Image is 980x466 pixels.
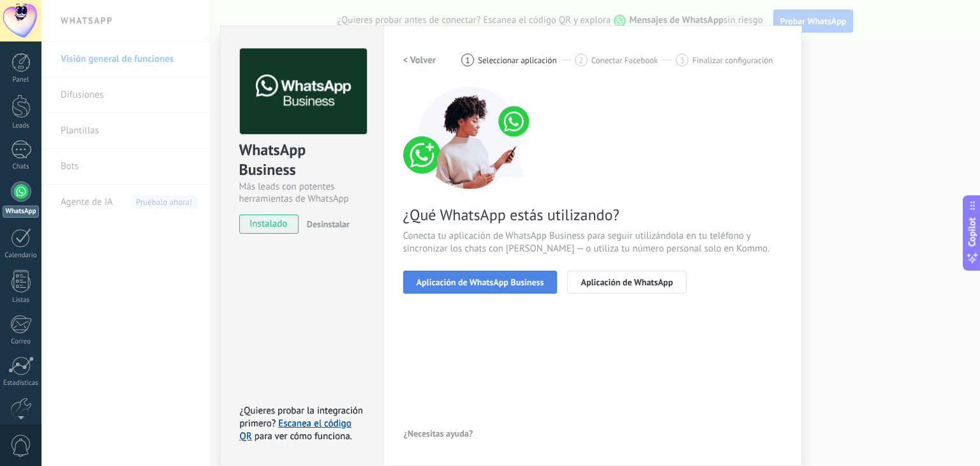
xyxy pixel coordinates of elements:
span: Conectar Facebook [591,56,658,65]
div: Calendario [3,252,40,260]
img: connect number [403,87,537,189]
span: Conecta tu aplicación de WhatsApp Business para seguir utilizándola en tu teléfono y sincronizar ... [403,230,782,255]
span: 3 [680,55,685,66]
div: Chats [3,163,40,171]
span: 2 [579,55,583,66]
button: < Volver [403,49,436,71]
span: Finalizar configuración [692,56,773,65]
span: Desinstalar [307,218,350,230]
div: Más leads con potentes herramientas de WhatsApp [239,181,365,205]
div: Estadísticas [3,379,40,387]
span: Aplicación de WhatsApp [581,278,672,287]
div: Listas [3,296,40,304]
h2: < Volver [403,54,436,66]
button: Aplicación de WhatsApp [567,271,686,294]
span: para ver cómo funciona. [255,430,352,442]
span: Aplicación de WhatsApp Business [417,278,544,287]
div: WhatsApp [3,206,39,218]
div: Panel [3,76,40,84]
button: Desinstalar [302,214,350,234]
span: 1 [466,55,470,66]
img: logo_main.png [240,49,367,135]
span: ¿Quieres probar la integración primero? [240,405,364,430]
span: instalado [240,214,298,234]
span: ¿Qué WhatsApp estás utilizando? [403,205,782,225]
span: Copilot [966,218,979,247]
div: WhatsApp Business [239,140,365,181]
button: Aplicación de WhatsApp Business [403,271,558,294]
span: ¿Necesitas ayuda? [404,429,473,438]
div: Leads [3,122,40,130]
a: Escanea el código QR [240,417,352,442]
div: Correo [3,338,40,346]
span: Seleccionar aplicación [478,56,557,65]
button: ¿Necesitas ayuda? [403,424,474,443]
